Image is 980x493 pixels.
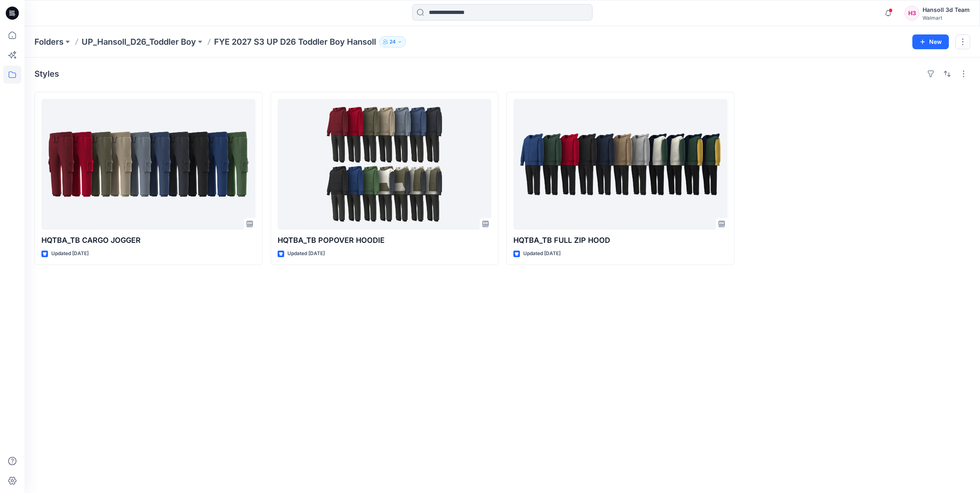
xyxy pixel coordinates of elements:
[523,249,561,258] p: Updated [DATE]
[278,235,492,246] p: HQTBA_TB POPOVER HOODIE
[278,99,492,230] a: HQTBA_TB POPOVER HOODIE
[513,99,727,230] a: HQTBA_TB FULL ZIP HOOD
[51,249,89,258] p: Updated [DATE]
[214,36,376,48] p: FYE 2027 S3 UP D26 Toddler Boy Hansoll
[905,6,919,21] div: H3
[379,36,406,48] button: 24
[34,69,59,79] h4: Styles
[34,36,64,48] a: Folders
[923,5,970,15] div: Hansoll 3d Team
[41,99,255,230] a: HQTBA_TB CARGO JOGGER
[82,36,196,48] a: UP_Hansoll_D26_Toddler Boy
[287,249,325,258] p: Updated [DATE]
[912,34,949,49] button: New
[923,15,970,21] div: Walmart
[390,37,396,46] p: 24
[41,235,255,246] p: HQTBA_TB CARGO JOGGER
[513,235,727,246] p: HQTBA_TB FULL ZIP HOOD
